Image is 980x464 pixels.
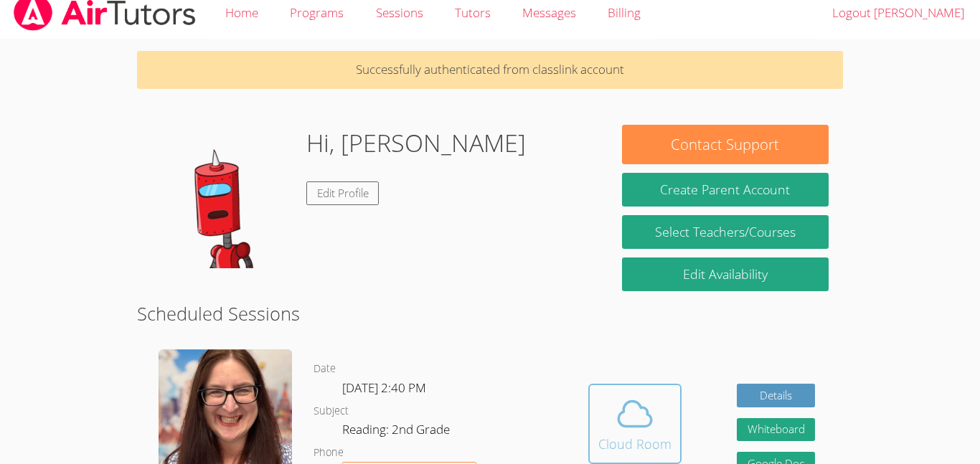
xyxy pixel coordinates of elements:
[622,257,829,291] a: Edit Availability
[622,125,829,164] button: Contact Support
[314,360,336,378] dt: Date
[137,300,843,327] h2: Scheduled Sessions
[314,402,349,420] dt: Subject
[306,181,380,205] a: Edit Profile
[522,4,576,21] span: Messages
[314,444,344,462] dt: Phone
[137,51,843,89] p: Successfully authenticated from classlink account
[737,418,816,442] button: Whiteboard
[622,215,829,249] a: Select Teachers/Courses
[588,384,682,464] button: Cloud Room
[151,125,295,268] img: default.png
[622,173,829,207] button: Create Parent Account
[306,125,526,161] h1: Hi, [PERSON_NAME]
[737,384,816,407] a: Details
[598,434,672,454] div: Cloud Room
[342,420,453,444] dd: Reading: 2nd Grade
[342,379,426,396] span: [DATE] 2:40 PM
